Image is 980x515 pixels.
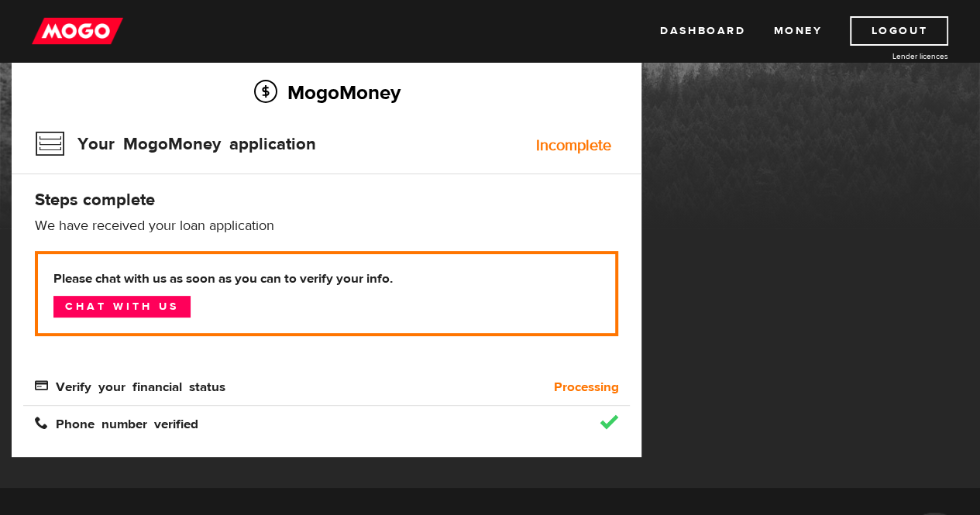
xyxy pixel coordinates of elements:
a: Chat with us [53,296,191,318]
b: Please chat with us as soon as you can to verify your info. [53,270,600,288]
h4: Steps complete [35,189,618,211]
span: Phone number verified [35,416,198,429]
a: Dashboard [660,16,745,46]
span: Verify your financial status [35,379,225,392]
h2: MogoMoney [35,76,618,108]
b: Processing [553,378,618,397]
p: We have received your loan application [35,217,618,235]
div: Incomplete [535,138,610,153]
img: mogo_logo-11ee424be714fa7cbb0f0f49df9e16ec.png [32,16,123,46]
a: Logout [850,16,948,46]
a: Money [773,16,822,46]
a: Lender licences [832,50,948,62]
h3: Your MogoMoney application [35,124,316,164]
